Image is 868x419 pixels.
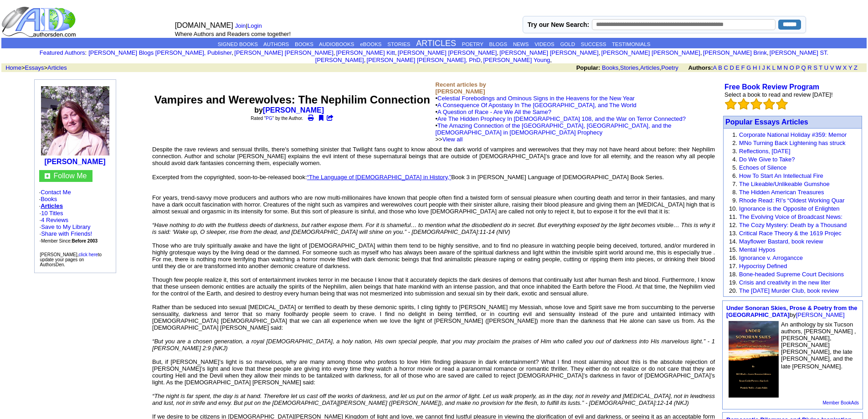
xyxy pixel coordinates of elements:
[482,58,483,63] font: i
[436,115,686,143] font: •
[436,109,686,143] font: •
[602,64,618,71] a: Books
[483,57,550,63] a: [PERSON_NAME] Young
[600,51,601,56] font: i
[848,64,852,71] a: Y
[713,64,717,71] a: A
[499,49,598,56] a: [PERSON_NAME] [PERSON_NAME]
[739,287,839,294] a: The [DATE] Murder Club, book review
[218,41,258,47] a: SIGNED BOOKS
[725,118,808,126] a: Popular Essays Articles
[360,41,381,47] a: eBOOKS
[767,64,771,71] a: K
[254,106,330,114] b: by
[732,164,737,171] font: 5.
[40,49,85,56] a: Featured Authors
[560,41,575,47] a: GOLD
[234,49,333,56] a: [PERSON_NAME] [PERSON_NAME]
[437,115,686,122] a: Are The Hidden Prophecy In [DEMOGRAPHIC_DATA] 108, and the War on Terror Connected?
[836,64,841,71] a: W
[739,164,786,171] a: Echoes of Silence
[729,287,737,294] font: 20.
[824,64,828,71] a: U
[777,64,782,71] a: M
[436,122,672,136] a: The Amazing Connection of the [GEOGRAPHIC_DATA], [GEOGRAPHIC_DATA], and the [DEMOGRAPHIC_DATA] in...
[640,64,660,71] a: Articles
[801,64,806,71] a: Q
[40,223,92,244] font: · · ·
[807,64,812,71] a: R
[854,64,858,71] a: Z
[726,305,858,318] a: Under Sonoran Skies, Prose & Poetry from the [GEOGRAPHIC_DATA]
[769,51,770,56] font: i
[725,98,737,110] img: bigemptystars.png
[661,64,678,71] a: Poetry
[41,196,57,202] a: Books
[739,271,844,278] a: Bone-headed Supreme Court Decisions
[247,22,262,29] a: Login
[732,172,737,179] font: 6.
[1,6,78,38] img: logo_ad.gif
[40,49,87,56] font: :
[739,263,787,269] a: Hypocrisy Defined
[620,64,638,71] a: Stories
[436,95,686,143] font: •
[336,49,395,56] a: [PERSON_NAME] Kitt
[703,49,767,56] a: [PERSON_NAME] Brink
[729,213,737,220] font: 11.
[784,64,788,71] a: N
[263,41,289,47] a: AUTHORS
[729,222,737,228] font: 12.
[601,49,700,56] a: [PERSON_NAME] [PERSON_NAME]
[735,64,740,71] a: E
[732,181,737,187] font: 7.
[576,64,601,71] b: Popular:
[88,49,828,63] font: , , , , , , , , , ,
[437,109,551,115] a: A Question of Race - Are We All the Same?
[416,39,456,48] a: ARTICLES
[41,189,71,196] a: Contact Me
[307,174,451,181] a: “The Language of [DEMOGRAPHIC_DATA] in History,”
[576,64,866,71] font: , , ,
[266,116,272,121] a: PG
[739,156,795,163] a: Do We Give to Take?
[732,140,737,146] font: 2.
[739,148,790,155] a: Reflections, [DATE]
[72,238,98,243] b: Before 2003
[741,64,745,71] a: F
[442,136,463,143] a: View all
[40,252,102,267] font: [PERSON_NAME], to update your pages on AuthorsDen.
[732,197,737,204] font: 9.
[41,202,63,209] a: Articles
[702,51,703,56] font: i
[746,64,751,71] a: G
[534,41,554,47] a: VIDEOS
[843,64,847,71] a: X
[750,98,762,110] img: bigemptystars.png
[251,116,303,121] font: Rated " " by the Author.
[790,64,794,71] a: O
[54,172,87,180] a: Follow Me
[152,146,715,166] font: Despite the rave reviews and sensual thrills, there's something sinister that Twilight fans ought...
[738,98,750,110] img: bigemptystars.png
[739,246,775,253] a: Mental Hypos
[729,263,737,269] font: 17.
[732,131,737,138] font: 1.
[729,238,737,245] font: 14.
[729,271,737,278] font: 18.
[40,210,98,244] font: · ·
[739,197,844,204] a: Rhode Read: RI’s “Oldest Working Quar
[739,181,830,187] a: The Likeable/Unlikeable Gumshoe
[44,158,105,166] b: [PERSON_NAME]
[729,246,737,253] font: 15.
[688,64,713,71] b: Authors:
[397,51,398,56] font: i
[729,64,734,71] a: D
[726,305,858,318] font: by
[5,64,21,71] a: Home
[462,41,483,47] a: POETRY
[436,81,486,95] b: Recent articles by [PERSON_NAME]
[190,121,395,130] iframe: fb:like Facebook Social Plugin
[233,51,234,56] font: i
[152,338,715,352] i: “But you are a chosen generation, a royal [DEMOGRAPHIC_DATA], a holy nation, His own special peop...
